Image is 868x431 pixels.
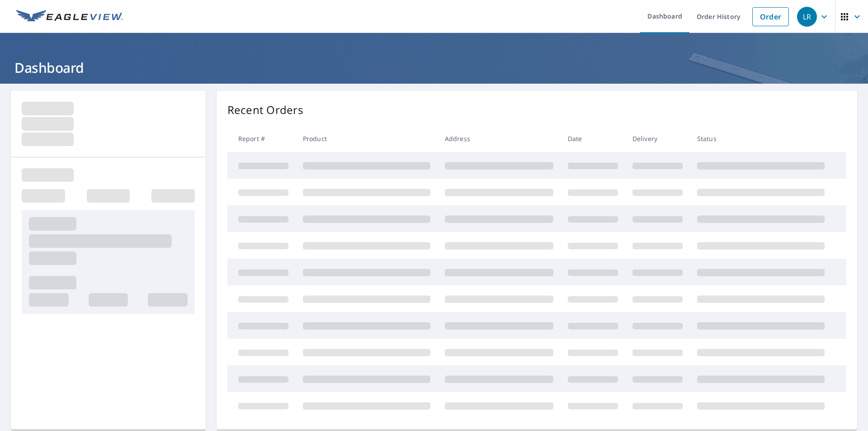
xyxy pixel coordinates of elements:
p: Recent Orders [227,102,303,118]
a: Order [752,7,789,26]
img: EV Logo [16,10,123,24]
th: Report # [227,125,296,152]
div: LR [797,7,817,27]
th: Delivery [625,125,690,152]
th: Date [561,125,625,152]
th: Address [438,125,561,152]
th: Status [690,125,832,152]
h1: Dashboard [11,58,857,77]
th: Product [296,125,438,152]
